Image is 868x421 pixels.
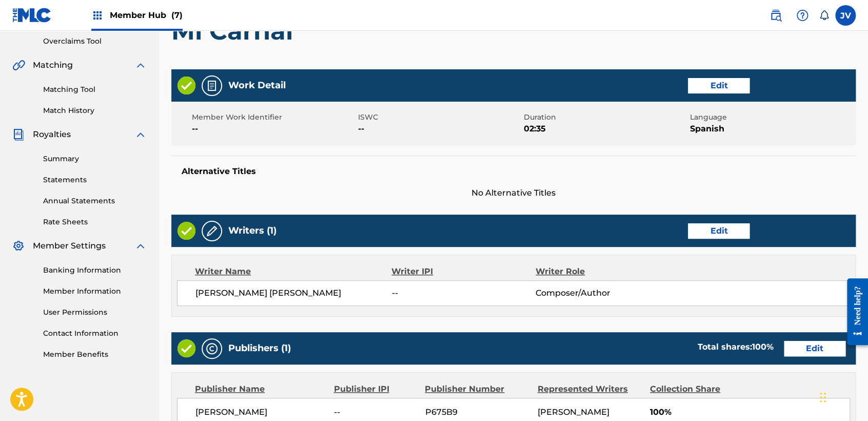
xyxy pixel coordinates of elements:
[192,112,356,123] span: Member Work Identifier
[817,372,868,421] iframe: Chat Widget
[33,59,73,71] span: Matching
[819,10,829,21] div: Notifications
[195,265,391,278] div: Writer Name
[524,112,687,123] span: Duration
[835,5,856,26] div: User Menu
[43,154,147,164] a: Summary
[650,383,748,395] div: Collection Share
[110,9,183,21] span: Member Hub
[358,112,522,123] span: ISWC
[820,382,826,413] div: Arrastrar
[43,286,147,297] a: Member Information
[177,222,195,240] img: Valid
[171,15,856,46] h1: Mi Carnal
[195,287,392,299] span: [PERSON_NAME] [PERSON_NAME]
[134,128,147,141] img: expand
[177,339,195,357] img: Valid
[12,128,25,141] img: Royalties
[690,123,854,135] span: Spanish
[536,287,666,299] span: Composer/Author
[182,166,845,177] h5: Alternative Titles
[33,128,71,141] span: Royalties
[43,105,147,116] a: Match History
[43,36,147,47] a: Overclaims Tool
[698,341,774,353] div: Total shares:
[171,187,856,199] span: No Alternative Titles
[650,406,850,418] span: 100%
[228,342,291,354] h5: Publishers (1)
[43,328,147,339] a: Contact Information
[171,10,183,20] span: (7)
[91,9,104,22] img: Top Rightsholders
[391,265,536,278] div: Writer IPI
[765,5,786,26] a: Public Search
[228,80,286,91] h5: Work Detail
[43,265,147,276] a: Banking Information
[792,5,813,26] div: Help
[524,123,687,135] span: 02:35
[12,240,25,252] img: Member Settings
[796,9,808,22] img: help
[817,372,868,421] div: Widget de chat
[688,78,749,93] button: Edit
[334,406,418,418] span: --
[43,349,147,360] a: Member Benefits
[839,271,868,353] iframe: Resource Center
[43,217,147,227] a: Rate Sheets
[425,406,530,418] span: P675B9
[358,123,522,135] span: --
[425,383,529,395] div: Publisher Number
[195,406,326,418] span: [PERSON_NAME]
[43,175,147,185] a: Statements
[43,84,147,95] a: Matching Tool
[536,265,666,278] div: Writer Role
[392,287,536,299] span: --
[12,8,52,23] img: MLC Logo
[134,240,147,252] img: expand
[206,342,218,355] img: Publishers
[688,223,749,239] button: Edit
[784,341,845,356] button: Edit
[33,240,106,252] span: Member Settings
[752,342,774,352] span: 100 %
[195,383,326,395] div: Publisher Name
[333,383,417,395] div: Publisher IPI
[770,9,782,22] img: search
[538,383,642,395] div: Represented Writers
[43,307,147,318] a: User Permissions
[206,225,218,237] img: Writers
[690,112,854,123] span: Language
[134,59,147,71] img: expand
[192,123,356,135] span: --
[12,59,25,71] img: Matching
[177,76,195,94] img: Valid
[43,196,147,206] a: Annual Statements
[206,80,218,92] img: Work Detail
[228,225,277,237] h5: Writers (1)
